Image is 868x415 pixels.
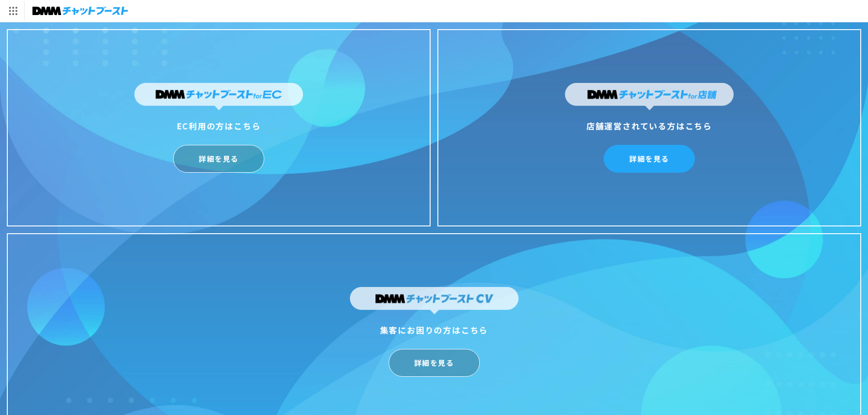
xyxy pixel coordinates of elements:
[134,83,303,110] img: DMMチャットブーストforEC
[173,145,264,173] a: 詳細を見る
[389,349,480,377] a: 詳細を見る
[32,5,128,17] img: チャットブースト
[350,287,519,314] img: DMMチャットブーストCV
[134,118,303,133] div: EC利用の方はこちら
[1,1,24,20] img: サービス
[350,323,519,337] div: 集客にお困りの方はこちら
[565,118,734,133] div: 店舗運営されている方はこちら
[565,83,734,110] img: DMMチャットブーストfor店舗
[604,145,695,173] a: 詳細を見る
